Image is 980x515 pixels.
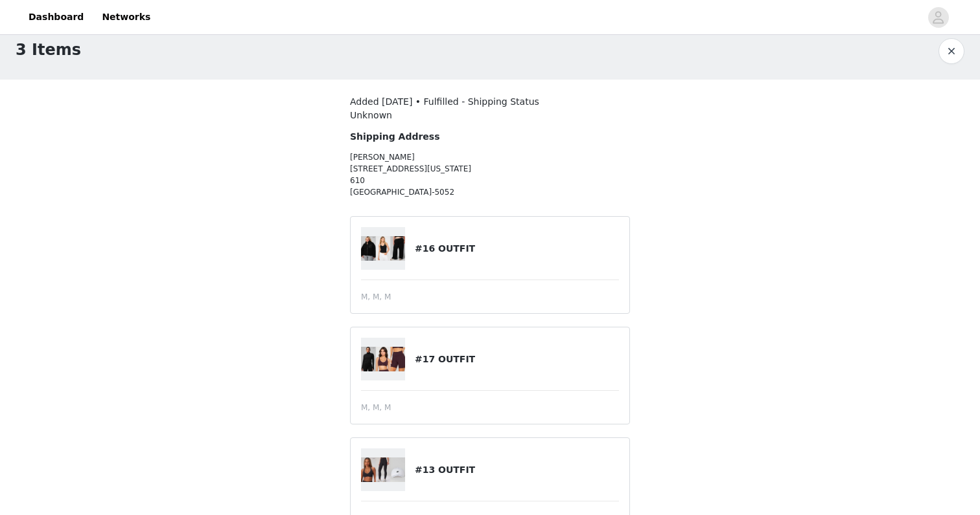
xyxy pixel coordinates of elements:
h4: Shipping Address [350,130,560,144]
img: #13 OUTFIT [361,457,405,481]
a: Networks [94,3,158,32]
img: #17 OUTFIT [361,347,405,371]
span: M, M, M [361,402,391,413]
div: avatar [932,7,944,28]
a: Dashboard [21,3,91,32]
img: #16 OUTFIT [361,236,405,261]
h4: #13 OUTFIT [415,463,619,477]
h4: #17 OUTFIT [415,353,619,366]
span: Added [DATE] • Fulfilled - Shipping Status Unknown [350,96,539,120]
h1: 3 Items [16,38,81,61]
h4: #16 OUTFIT [415,242,619,256]
span: M, M, M [361,291,391,303]
p: [PERSON_NAME] [STREET_ADDRESS][US_STATE] 610 [GEOGRAPHIC_DATA]-5052 [350,151,560,198]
